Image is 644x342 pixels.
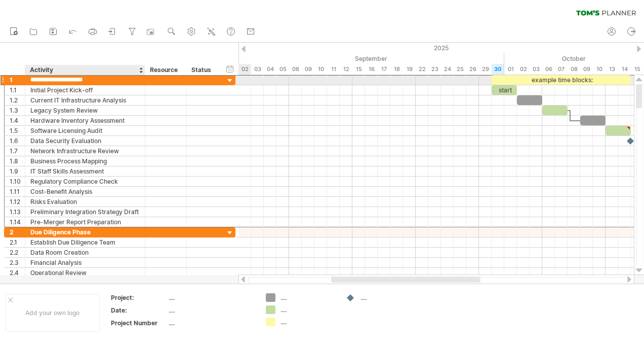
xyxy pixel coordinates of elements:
[10,217,25,227] div: 1.14
[606,64,618,75] div: Monday, 13 October 2025
[492,64,504,75] div: Tuesday, 30 September 2025
[10,187,25,196] div: 1.11
[593,64,606,75] div: Friday, 10 October 2025
[238,64,251,75] div: Tuesday, 2 September 2025
[10,248,25,257] div: 2.2
[10,177,25,186] div: 1.10
[327,64,340,75] div: Thursday, 11 September 2025
[30,106,140,115] div: Legacy System Review
[150,65,181,75] div: Resource
[276,64,289,75] div: Friday, 5 September 2025
[10,95,25,105] div: 1.2
[10,237,25,247] div: 2.1
[30,177,140,186] div: Regulatory Compliance Check
[10,126,25,135] div: 1.5
[555,64,568,75] div: Tuesday, 7 October 2025
[30,156,140,166] div: Business Process Mapping
[30,268,140,278] div: Operational Review
[441,64,454,75] div: Wednesday, 24 September 2025
[390,64,403,75] div: Thursday, 18 September 2025
[30,126,140,135] div: Software Licensing Audit
[30,258,140,267] div: Financial Analysis
[251,64,264,75] div: Wednesday, 3 September 2025
[542,64,555,75] div: Monday, 6 October 2025
[30,116,140,125] div: Hardware Inventory Assessment
[10,227,25,237] div: 2
[631,64,643,75] div: Wednesday, 15 October 2025
[289,64,302,75] div: Monday, 8 September 2025
[416,64,428,75] div: Monday, 22 September 2025
[492,85,517,95] div: start
[530,64,542,75] div: Friday, 3 October 2025
[340,64,352,75] div: Friday, 12 September 2025
[580,64,593,75] div: Thursday, 9 October 2025
[280,318,336,326] div: ....
[169,319,254,327] div: ....
[10,156,25,166] div: 1.8
[10,85,25,95] div: 1.1
[466,64,479,75] div: Friday, 26 September 2025
[30,248,140,257] div: Data Room Creation
[111,319,167,327] div: Project Number
[30,65,139,75] div: Activity
[30,197,140,207] div: Risks Evaluation
[30,237,140,247] div: Establish Due Diligence Team
[10,136,25,146] div: 1.6
[30,217,140,227] div: Pre-Merger Report Preparation
[30,85,140,95] div: Initial Project Kick-off
[403,64,416,75] div: Friday, 19 September 2025
[10,268,25,278] div: 2.4
[5,294,100,332] div: Add your own logo
[517,64,530,75] div: Thursday, 2 October 2025
[10,166,25,176] div: 1.9
[10,207,25,217] div: 1.13
[568,64,580,75] div: Wednesday, 8 October 2025
[30,136,140,146] div: Data Security Evaluation
[314,64,327,75] div: Wednesday, 10 September 2025
[365,64,378,75] div: Tuesday, 16 September 2025
[30,227,140,237] div: Due Diligence Phase
[30,187,140,196] div: Cost-Benefit Analysis
[479,64,492,75] div: Monday, 29 September 2025
[280,305,336,314] div: ....
[352,64,365,75] div: Monday, 15 September 2025
[360,293,416,302] div: ....
[169,306,254,315] div: ....
[30,95,140,105] div: Current IT Infrastructure Analysis
[111,306,167,315] div: Date:
[111,293,167,302] div: Project:
[10,106,25,115] div: 1.3
[428,64,441,75] div: Tuesday, 23 September 2025
[169,293,254,302] div: ....
[226,53,504,64] div: September 2025
[30,166,140,176] div: IT Staff Skills Assessment
[30,207,140,217] div: Preliminary Integration Strategy Draft
[10,258,25,267] div: 2.3
[280,293,336,302] div: ....
[264,64,276,75] div: Thursday, 4 September 2025
[492,75,631,85] div: example time blocks:
[10,146,25,156] div: 1.7
[10,116,25,125] div: 1.4
[10,75,25,85] div: 1
[302,64,314,75] div: Tuesday, 9 September 2025
[618,64,631,75] div: Tuesday, 14 October 2025
[454,64,466,75] div: Thursday, 25 September 2025
[191,65,214,75] div: Status
[10,197,25,207] div: 1.12
[378,64,390,75] div: Wednesday, 17 September 2025
[504,64,517,75] div: Wednesday, 1 October 2025
[30,146,140,156] div: Network Infrastructure Review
